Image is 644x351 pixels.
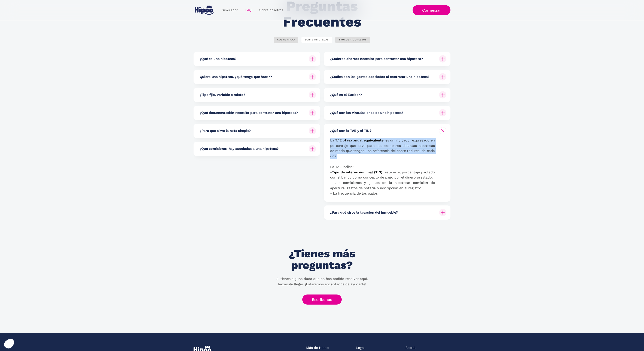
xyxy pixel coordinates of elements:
h6: ¿Qué es el Euríbor? [330,92,362,97]
div: Más de Hipoo [306,346,329,350]
h1: ¿Tienes más preguntas? [273,248,371,271]
h6: ¿Qué documentación necesito para contratar una hipoteca? [200,110,298,115]
h6: ¿Qué es una hipoteca? [200,57,236,61]
div: SOBRE HIPOO [277,38,295,42]
a: FAQ [241,6,255,14]
a: Simulador [218,6,241,14]
a: Comenzar [413,5,450,15]
h6: ¿Para qué sirve la nota simple? [200,128,251,133]
div: SOBRE HIPOTECAS [305,38,329,42]
strong: Tipo de interés nominal (TIN) [332,170,382,174]
div: Social [405,346,416,350]
h6: ¿Qué son las vinculaciones de una hipoteca? [330,110,403,115]
h6: ¿Cuántos ahorros necesito para contratar una hipoteca? [330,57,423,61]
a: Sobre nosotros [255,6,287,14]
div: Legal [356,346,365,350]
h6: ¿Qué comisiones hay asociadas a una hipoteca? [200,146,279,151]
p: La TAE o , es un indicador expresado en porcentaje que sirve para que compares distintas hipoteca... [330,138,435,196]
h6: ¿Tipo fijo, variable o mixto? [200,92,245,97]
p: Si tienes alguna duda que no has podido resolver aquí, háznosla llegar. ¡Estaremos encantados de ... [271,276,373,287]
h6: Quiero una hipoteca, ¿qué tengo que hacer? [200,74,272,79]
a: Escríbenos [302,294,342,305]
strong: tasa anual equivalente [345,138,383,142]
h6: ¿Para qué sirve la tasación del inmueble? [330,210,398,215]
div: TRUCOS Y CONSEJOS [339,38,367,42]
a: home [194,4,215,16]
h6: ¿Qué son la TAE y el TIN? [330,128,371,133]
h6: ¿Cuáles son los gastos asociados al contratar una hipoteca? [330,74,429,79]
